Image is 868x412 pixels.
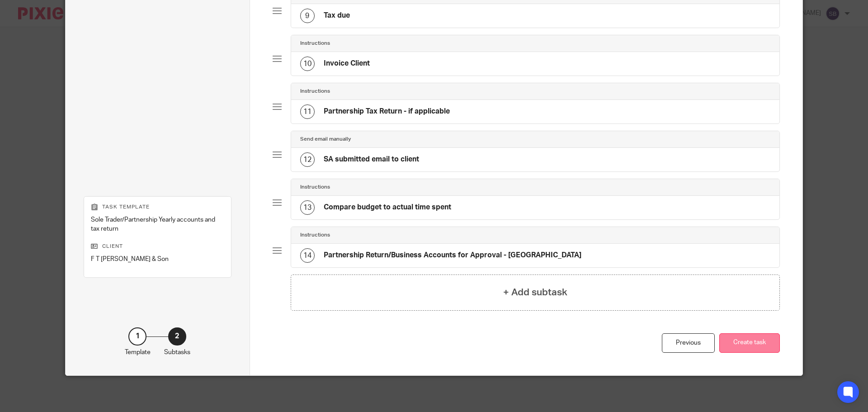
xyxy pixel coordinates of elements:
[324,107,450,116] h4: Partnership Tax Return - if applicable
[324,59,370,68] h4: Invoice Client
[324,203,451,212] h4: Compare budget to actual time spent
[300,200,315,215] div: 13
[300,9,315,23] div: 9
[719,333,780,353] button: Create task
[125,348,151,357] p: Template
[503,285,567,299] h4: + Add subtask
[300,88,330,95] h4: Instructions
[324,155,419,164] h4: SA submitted email to client
[300,57,315,71] div: 10
[300,184,330,191] h4: Instructions
[300,40,330,47] h4: Instructions
[91,255,224,264] p: F T [PERSON_NAME] & Son
[168,327,186,346] div: 2
[324,251,581,260] h4: Partnership Return/Business Accounts for Approval - [GEOGRAPHIC_DATA]
[300,248,315,263] div: 14
[300,152,315,167] div: 12
[91,243,224,250] p: Client
[91,204,224,211] p: Task template
[91,215,224,234] p: Sole Trader/Partnership Yearly accounts and tax return
[324,11,350,20] h4: Tax due
[128,327,146,346] div: 1
[662,333,715,353] div: Previous
[300,104,315,119] div: 11
[300,136,351,143] h4: Send email manually
[300,232,330,239] h4: Instructions
[164,348,190,357] p: Subtasks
